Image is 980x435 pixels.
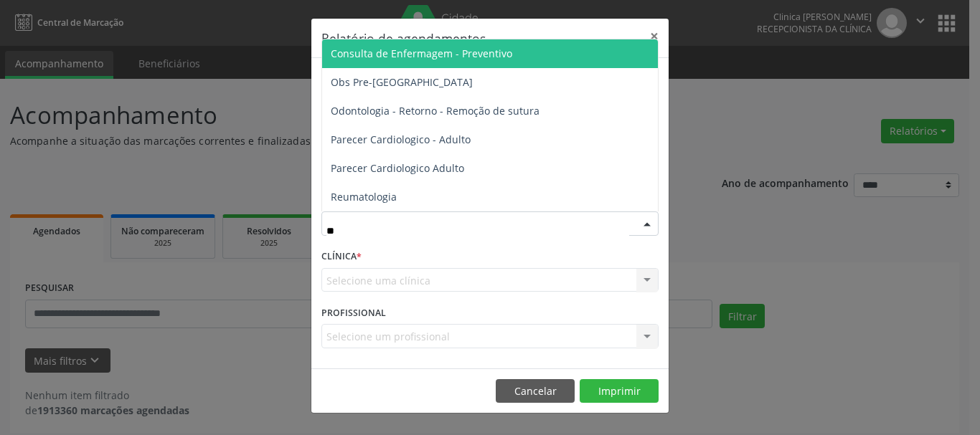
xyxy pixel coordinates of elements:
[331,161,464,175] span: Parecer Cardiologico Adulto
[331,47,512,60] span: Consulta de Enfermagem - Preventivo
[321,29,486,47] h5: Relatório de agendamentos
[640,19,669,54] button: Close
[331,75,473,89] span: Obs Pre-[GEOGRAPHIC_DATA]
[496,379,575,403] button: Cancelar
[321,302,386,324] label: PROFISSIONAL
[580,379,659,403] button: Imprimir
[331,190,397,204] span: Reumatologia
[331,133,471,146] span: Parecer Cardiologico - Adulto
[321,246,362,268] label: CLÍNICA
[331,104,540,118] span: Odontologia - Retorno - Remoção de sutura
